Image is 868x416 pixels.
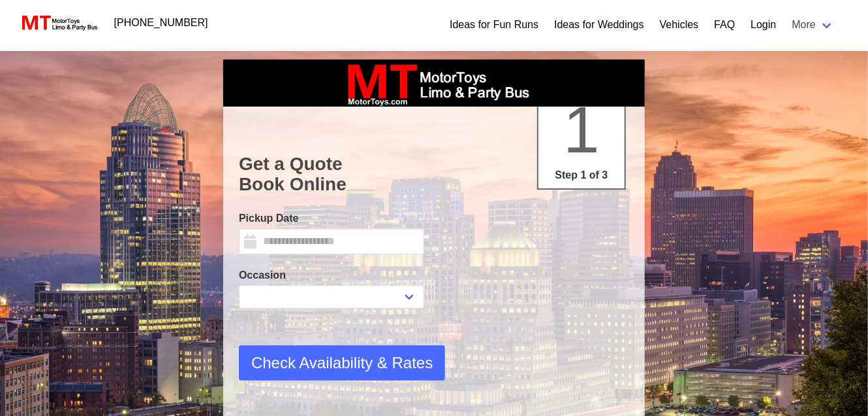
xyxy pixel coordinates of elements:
a: Ideas for Weddings [554,17,644,33]
label: Occasion [239,268,424,283]
span: 1 [563,93,600,166]
label: Pickup Date [239,211,424,226]
a: [PHONE_NUMBER] [106,10,216,36]
img: MotorToys Logo [18,14,99,32]
img: box_logo_brand.jpeg [336,60,532,107]
span: Check Availability & Rates [251,351,433,375]
a: Ideas for Fun Runs [450,17,538,33]
p: Step 1 of 3 [544,167,619,183]
h1: Get a Quote Book Online [239,154,629,195]
a: Vehicles [660,17,699,33]
a: More [784,12,842,38]
button: Check Availability & Rates [239,345,445,381]
a: FAQ [714,17,735,33]
a: Login [751,17,776,33]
